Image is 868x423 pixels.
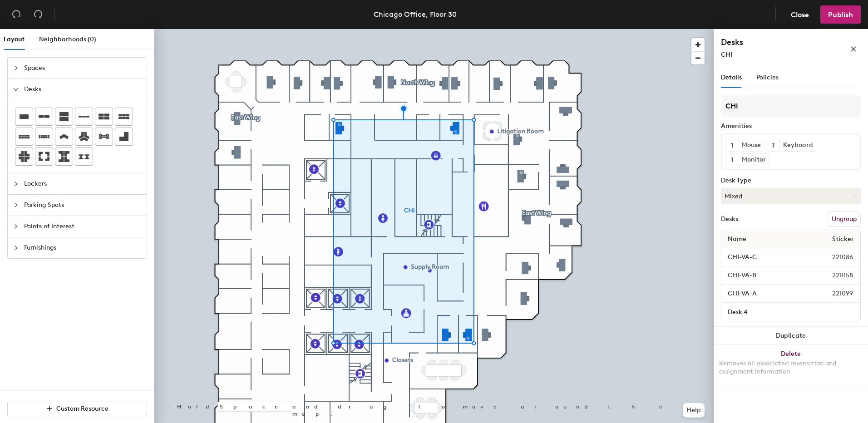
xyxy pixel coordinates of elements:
[810,289,858,299] span: 221099
[738,154,769,166] div: Monitor
[721,74,742,81] span: Details
[721,51,732,59] span: CHI
[29,5,47,24] button: Redo (⌘ + ⇧ + Z)
[723,231,751,247] span: Name
[723,287,810,300] input: Unnamed desk
[24,173,141,194] span: Lockers
[56,405,108,413] span: Custom Resource
[828,211,861,227] button: Ungroup
[13,245,19,251] span: collapsed
[726,139,738,151] button: 1
[726,154,738,166] button: 1
[756,74,779,81] span: Policies
[731,141,733,150] span: 1
[783,5,817,24] button: Close
[850,46,857,52] span: close
[779,139,817,151] div: Keyboard
[828,231,858,247] span: Sticker
[721,177,861,184] div: Desk Type
[13,224,19,229] span: collapsed
[7,402,147,416] button: Custom Resource
[721,36,821,48] h4: Desks
[731,155,733,165] span: 1
[39,35,96,43] span: Neighborhoods (0)
[13,65,19,71] span: collapsed
[820,5,861,24] button: Publish
[24,58,141,79] span: Spaces
[721,216,738,223] div: Desks
[24,79,141,100] span: Desks
[723,269,810,282] input: Unnamed desk
[738,139,764,151] div: Mouse
[719,359,863,376] div: Removes all associated reservation and assignment information
[374,9,457,20] div: Chicago Office, Floor 30
[7,5,25,24] button: Undo (⌘ + Z)
[723,251,810,264] input: Unnamed desk
[714,345,868,385] button: DeleteRemoves all associated reservation and assignment information
[791,10,809,19] span: Close
[683,403,705,418] button: Help
[13,202,19,208] span: collapsed
[721,123,861,130] div: Amenities
[810,252,858,262] span: 221086
[24,195,141,216] span: Parking Spots
[772,141,774,150] span: 1
[13,87,19,92] span: expanded
[721,188,861,204] button: Mixed
[828,10,853,19] span: Publish
[810,271,858,280] span: 221058
[13,181,19,187] span: collapsed
[767,139,779,151] button: 1
[714,327,868,345] button: Duplicate
[24,216,141,237] span: Points of Interest
[723,305,858,318] input: Unnamed desk
[12,10,21,19] span: undo
[4,35,25,43] span: Layout
[24,237,141,258] span: Furnishings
